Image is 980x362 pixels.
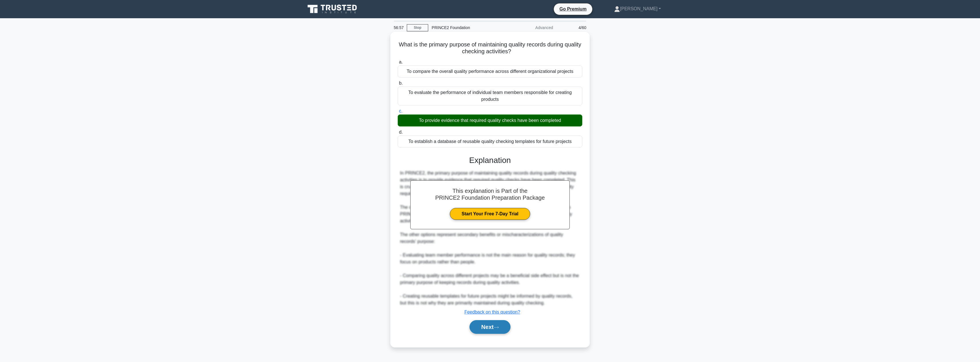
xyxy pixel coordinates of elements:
[401,156,579,165] h3: Explanation
[507,22,556,33] div: Advanced
[601,3,675,15] a: [PERSON_NAME]
[399,109,402,113] span: c.
[556,5,590,13] a: Go Premium
[398,87,582,105] div: To evaluate the performance of individual team members responsible for creating products
[399,60,403,64] span: a.
[556,22,590,33] div: 4/60
[469,320,510,334] button: Next
[398,136,582,148] div: To establish a database of reusable quality checking templates for future projects
[397,41,583,55] h5: What is the primary purpose of maintaining quality records during quality checking activities?
[399,81,403,85] span: b.
[399,130,403,134] span: d.
[450,208,530,220] a: Start Your Free 7-Day Trial
[400,170,580,306] div: In PRINCE2, the primary purpose of maintaining quality records during quality checking activities...
[390,22,407,33] div: 56:57
[398,66,582,77] div: To compare the overall quality performance across different organizational projects
[407,24,428,31] a: Stop
[464,310,520,314] a: Feedback on this question?
[398,114,582,126] div: To provide evidence that required quality checks have been completed
[428,22,507,33] div: PRINCE2 Foundation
